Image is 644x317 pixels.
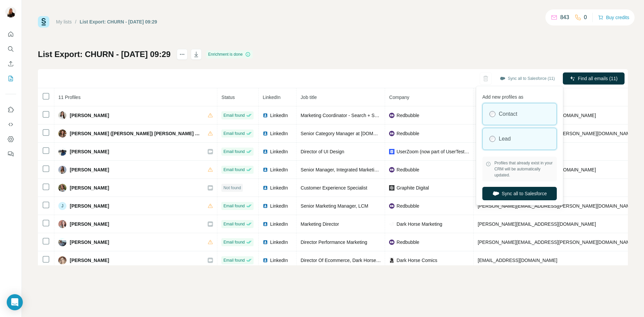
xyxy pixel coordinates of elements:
[263,240,268,245] img: LinkedIn logo
[389,149,394,154] img: company-logo
[70,203,109,209] span: [PERSON_NAME]
[482,187,557,200] button: Sync all to Salesforce
[389,113,394,118] img: company-logo
[389,185,394,191] img: company-logo
[301,185,367,191] span: Customer Experience Specialist
[5,148,16,160] button: Feedback
[58,184,66,192] img: Avatar
[223,149,245,155] span: Email found
[263,258,268,263] img: LinkedIn logo
[478,203,635,209] span: [PERSON_NAME][EMAIL_ADDRESS][PERSON_NAME][DOMAIN_NAME]
[301,131,496,136] span: Senior Category Manager at [DOMAIN_NAME] - Apparel, Clothing Accessories, Kids & Babies
[301,167,402,172] span: Senior Manager, Integrated Marketing and Brand
[221,95,235,100] span: Status
[5,7,16,17] img: Avatar
[223,167,245,173] span: Email found
[223,257,245,263] span: Email found
[263,167,268,172] img: LinkedIn logo
[270,130,288,137] span: LinkedIn
[223,112,245,118] span: Email found
[5,58,16,70] button: Enrich CSV
[80,18,157,25] div: List Export: CHURN - [DATE] 09:29
[389,221,394,227] img: company-logo
[396,130,419,137] span: Redbubble
[389,258,394,263] img: company-logo
[263,131,268,136] img: LinkedIn logo
[58,220,66,228] img: Avatar
[301,95,317,100] span: Job title
[301,113,391,118] span: Marketing Coordinator - Search + Shopping
[70,112,109,119] span: [PERSON_NAME]
[270,184,288,191] span: LinkedIn
[70,239,109,246] span: [PERSON_NAME]
[263,95,280,100] span: LinkedIn
[38,49,171,60] h1: List Export: CHURN - [DATE] 09:29
[70,184,109,191] span: [PERSON_NAME]
[5,104,16,116] button: Use Surfe on LinkedIn
[58,129,66,138] img: Avatar
[396,239,419,246] span: Redbubble
[478,240,635,245] span: [PERSON_NAME][EMAIL_ADDRESS][PERSON_NAME][DOMAIN_NAME]
[206,50,253,58] div: Enrichment is done
[177,49,187,60] button: actions
[270,239,288,246] span: LinkedIn
[396,221,442,227] span: Dark Horse Marketing
[478,221,596,227] span: [PERSON_NAME][EMAIL_ADDRESS][DOMAIN_NAME]
[70,166,109,173] span: [PERSON_NAME]
[5,28,16,40] button: Quick start
[495,73,559,84] button: Sync all to Salesforce (11)
[58,202,66,210] div: J
[263,203,268,209] img: LinkedIn logo
[482,91,557,100] p: Add new profiles as
[58,256,66,264] img: Avatar
[598,13,629,22] button: Buy credits
[396,148,469,155] span: UserZoom (now part of UserTesting)
[396,166,419,173] span: Redbubble
[563,72,625,85] button: Find all emails (11)
[301,149,344,154] span: Director of UI Design
[5,72,16,85] button: My lists
[56,19,72,24] a: My lists
[396,203,419,209] span: Redbubble
[301,258,389,263] span: Director Of Ecommerce, Dark Horse Direct
[223,221,245,227] span: Email found
[499,135,511,143] label: Lead
[396,184,429,191] span: Graphite Digital
[389,240,394,245] img: company-logo
[478,258,557,263] span: [EMAIL_ADDRESS][DOMAIN_NAME]
[301,240,367,245] span: Director Performance Marketing
[38,16,49,28] img: Surfe Logo
[389,203,394,209] img: company-logo
[70,257,109,264] span: [PERSON_NAME]
[58,95,80,100] span: 11 Profiles
[75,18,76,25] li: /
[70,148,109,155] span: [PERSON_NAME]
[5,133,16,145] button: Dashboard
[5,43,16,55] button: Search
[578,75,618,82] span: Find all emails (11)
[58,111,66,119] img: Avatar
[223,239,245,245] span: Email found
[301,221,339,227] span: Marketing Director
[560,13,569,21] p: 843
[584,13,587,21] p: 0
[223,185,241,191] span: Not found
[499,110,517,118] label: Contact
[70,130,201,137] span: [PERSON_NAME] ([PERSON_NAME]) [PERSON_NAME] 周婷娜
[7,294,23,310] div: Open Intercom Messenger
[58,148,66,156] img: Avatar
[270,221,288,227] span: LinkedIn
[263,185,268,191] img: LinkedIn logo
[223,203,245,209] span: Email found
[301,203,368,209] span: Senior Marketing Manager, LCM
[494,160,553,178] span: Profiles that already exist in your CRM will be automatically updated.
[270,148,288,155] span: LinkedIn
[70,221,109,227] span: [PERSON_NAME]
[389,95,409,100] span: Company
[223,130,245,137] span: Email found
[270,112,288,119] span: LinkedIn
[270,203,288,209] span: LinkedIn
[270,257,288,264] span: LinkedIn
[58,238,66,246] img: Avatar
[270,166,288,173] span: LinkedIn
